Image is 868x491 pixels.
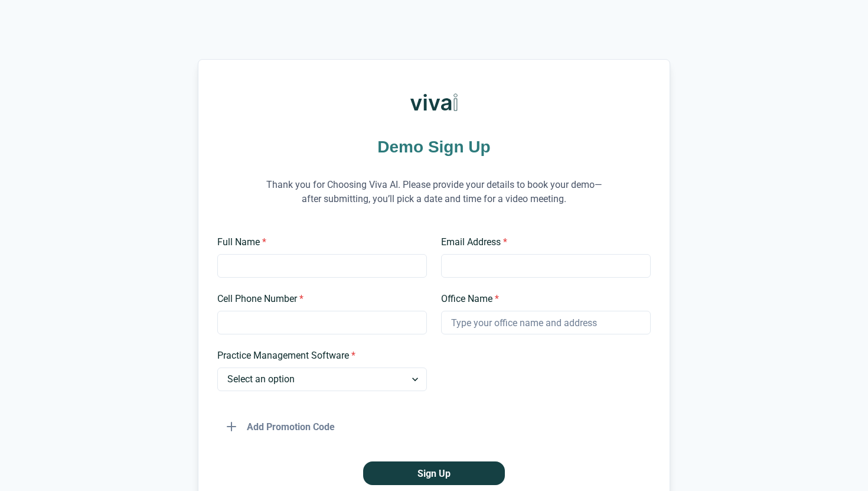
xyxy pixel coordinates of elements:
button: Add Promotion Code [217,415,344,438]
button: Sign Up [363,461,505,485]
h1: Demo Sign Up [217,135,651,158]
label: Practice Management Software [217,349,420,363]
label: Cell Phone Number [217,292,420,306]
input: Type your office name and address [441,311,651,334]
label: Email Address [441,235,644,249]
label: Office Name [441,292,644,306]
p: Thank you for Choosing Viva AI. Please provide your details to book your demo—after submitting, y... [257,163,611,221]
label: Full Name [217,235,420,249]
img: Viva AI Logo [410,79,458,126]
